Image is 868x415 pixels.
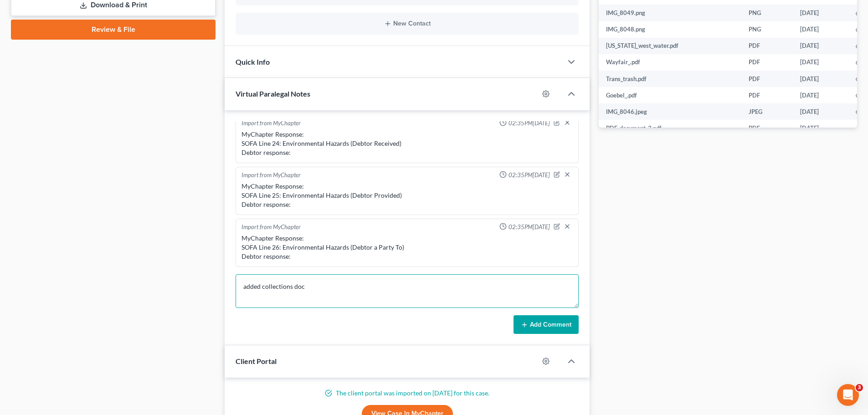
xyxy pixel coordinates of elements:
[793,71,848,87] td: [DATE]
[793,120,848,136] td: [DATE]
[741,103,793,120] td: JPEG
[508,223,550,231] span: 02:35PM[DATE]
[236,89,310,98] span: Virtual Paralegal Notes
[236,389,579,398] p: The client portal was imported on [DATE] for this case.
[793,103,848,120] td: [DATE]
[599,103,741,120] td: IMG_8046.jpeg
[241,130,573,157] div: MyChapter Response: SOFA Line 24: Environmental Hazards (Debtor Received) Debtor response:
[241,234,573,261] div: MyChapter Response: SOFA Line 26: Environmental Hazards (Debtor a Party To) Debtor response:
[599,120,741,136] td: PDF_document_3.pdf
[599,87,741,103] td: Goebel_.pdf
[599,38,741,54] td: [US_STATE]_west_water.pdf
[741,120,793,136] td: PDF
[793,21,848,38] td: [DATE]
[236,357,277,365] span: Client Portal
[241,171,301,180] div: Import from MyChapter
[793,54,848,71] td: [DATE]
[741,54,793,71] td: PDF
[599,5,741,21] td: IMG_8049.png
[11,20,216,40] a: Review & File
[741,21,793,38] td: PNG
[793,5,848,21] td: [DATE]
[856,384,863,391] span: 3
[236,57,270,66] span: Quick Info
[243,20,571,27] button: New Contact
[793,38,848,54] td: [DATE]
[741,87,793,103] td: PDF
[599,71,741,87] td: Trans_trash.pdf
[793,87,848,103] td: [DATE]
[241,223,301,232] div: Import from MyChapter
[837,384,859,406] iframe: Intercom live chat
[508,119,550,128] span: 02:35PM[DATE]
[741,71,793,87] td: PDF
[241,182,573,209] div: MyChapter Response: SOFA Line 25: Environmental Hazards (Debtor Provided) Debtor response:
[508,171,550,179] span: 02:35PM[DATE]
[241,119,301,128] div: Import from MyChapter
[741,5,793,21] td: PNG
[599,21,741,38] td: IMG_8048.png
[599,54,741,71] td: Wayfair_.pdf
[741,38,793,54] td: PDF
[514,315,579,334] button: Add Comment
